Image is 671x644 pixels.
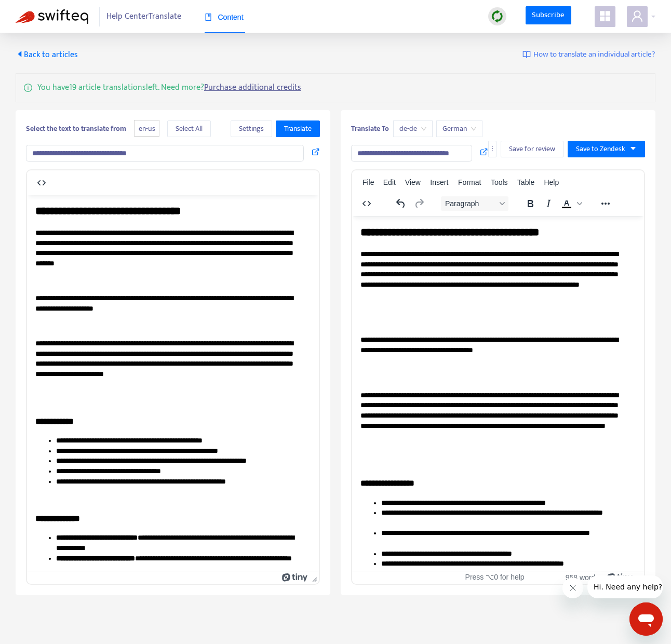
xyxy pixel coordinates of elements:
[308,571,319,584] div: Press the Up and Down arrow keys to resize the editor.
[558,196,584,211] div: Text color Black
[587,575,663,598] iframe: Message from company
[383,178,396,186] span: Edit
[568,141,645,157] button: Save to Zendeskcaret-down
[239,123,264,135] span: Settings
[489,145,496,152] span: more
[399,121,426,137] span: de-de
[607,573,633,581] a: Powered by Tiny
[526,6,571,25] a: Subscribe
[352,216,644,571] iframe: Rich Text Area
[392,196,410,211] button: Undo
[134,120,159,137] span: en-us
[445,199,496,208] span: Paragraph
[405,178,421,186] span: View
[24,82,32,92] span: info-circle
[276,120,320,137] button: Translate
[488,141,496,157] button: more
[522,49,655,61] a: How to translate an individual article?
[458,178,481,186] span: Format
[540,196,557,211] button: Italic
[566,573,599,582] button: 958 words
[176,123,203,135] span: Select All
[517,178,534,186] span: Table
[37,82,301,94] p: You have 19 article translations left. Need more?
[27,195,319,571] iframe: Rich Text Area
[106,7,181,26] span: Help Center Translate
[205,13,244,21] span: Content
[363,178,374,186] span: File
[284,123,312,135] span: Translate
[576,143,625,155] span: Save to Zendesk
[491,10,504,23] img: sync.dc5367851b00ba804db3.png
[231,120,272,137] button: Settings
[410,196,428,211] button: Redo
[430,178,448,186] span: Insert
[351,123,389,135] b: Translate To
[16,50,24,58] span: caret-left
[441,196,508,211] button: Block Paragraph
[599,10,611,22] span: appstore
[16,48,78,62] span: Back to articles
[491,178,508,186] span: Tools
[521,196,539,211] button: Bold
[509,143,555,155] span: Save for review
[533,49,655,61] span: How to translate an individual article?
[167,120,211,137] button: Select All
[204,81,301,95] a: Purchase additional credits
[282,573,308,581] a: Powered by Tiny
[631,10,643,22] span: user
[449,573,541,582] div: Press ⌥0 for help
[629,602,663,636] iframe: Button to launch messaging window
[597,196,614,211] button: Reveal or hide additional toolbar items
[26,123,126,135] b: Select the text to translate from
[205,14,212,21] span: book
[501,141,563,157] button: Save for review
[544,178,559,186] span: Help
[442,121,476,137] span: German
[522,50,531,59] img: image-link
[629,145,637,152] span: caret-down
[16,9,88,24] img: Swifteq
[562,578,583,598] iframe: Close message
[633,571,644,584] div: Press the Up and Down arrow keys to resize the editor.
